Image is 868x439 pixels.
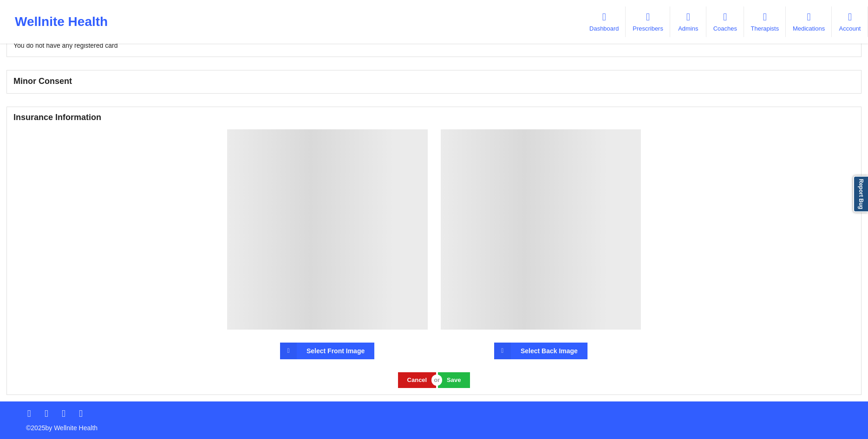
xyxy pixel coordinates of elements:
[786,6,832,37] a: Medications
[398,372,436,388] button: Cancel
[626,6,670,37] a: Prescribers
[280,343,374,359] label: Select Front Image
[744,6,786,37] a: Therapists
[853,176,868,212] a: Report Bug
[438,372,470,388] button: Save
[13,41,855,50] p: You do not have any registered card
[13,112,855,123] h3: Insurance Information
[13,76,855,87] h3: Minor Consent
[494,343,587,359] label: Select Back Image
[582,6,626,37] a: Dashboard
[706,6,744,37] a: Coaches
[670,6,706,37] a: Admins
[20,417,848,433] p: © 2025 by Wellnite Health
[832,6,868,37] a: Account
